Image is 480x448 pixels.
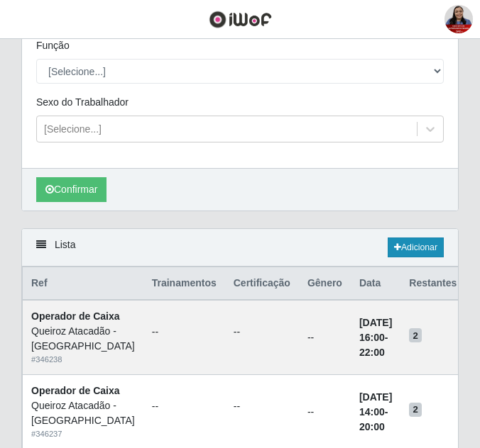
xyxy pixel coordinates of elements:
[359,391,392,418] time: [DATE] 14:00
[31,398,135,428] div: Queiroz Atacadão - [GEOGRAPHIC_DATA]
[359,421,385,432] time: 20:00
[359,317,392,343] time: [DATE] 16:00
[152,325,217,340] ul: --
[234,399,290,414] ul: --
[31,385,120,396] strong: Operador de Caixa
[31,428,135,440] div: # 346237
[22,229,458,267] div: Lista
[359,317,392,358] strong: -
[409,403,422,417] span: 2
[44,122,102,137] div: [Selecione...]
[31,310,120,322] strong: Operador de Caixa
[23,267,143,301] th: Ref
[299,300,351,374] td: --
[152,399,217,414] ul: --
[36,38,70,53] label: Função
[31,354,135,366] div: # 346238
[209,11,272,28] img: CoreUI Logo
[359,391,392,432] strong: -
[299,267,351,301] th: Gênero
[388,237,444,257] a: Adicionar
[351,267,400,301] th: Data
[359,347,385,358] time: 22:00
[36,95,129,110] label: Sexo do Trabalhador
[225,267,299,301] th: Certificação
[234,325,290,340] ul: --
[400,267,465,301] th: Restantes
[409,328,422,342] span: 2
[31,324,135,354] div: Queiroz Atacadão - [GEOGRAPHIC_DATA]
[143,267,225,301] th: Trainamentos
[36,177,107,202] button: Confirmar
